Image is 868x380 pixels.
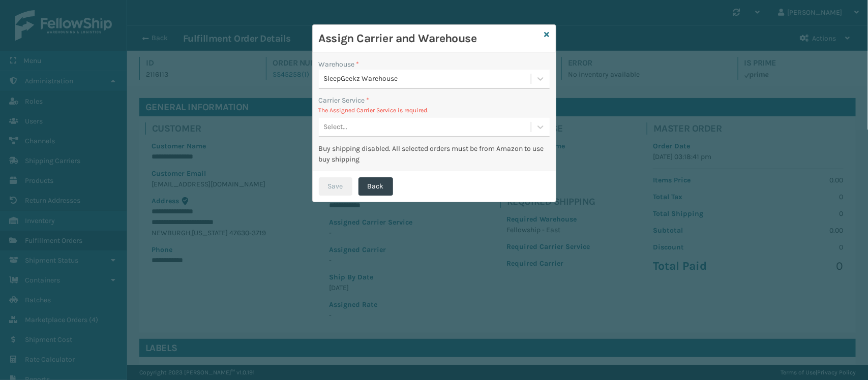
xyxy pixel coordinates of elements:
div: Buy shipping disabled. All selected orders must be from Amazon to use buy shipping [319,143,550,165]
div: SleepGeekz Warehouse [324,74,532,84]
label: Carrier Service [319,95,370,106]
div: Select... [324,122,348,133]
button: Back [358,177,393,196]
h3: Assign Carrier and Warehouse [319,31,541,46]
button: Save [319,177,352,196]
label: Warehouse [319,59,360,70]
p: The Assigned Carrier Service is required. [319,106,550,115]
